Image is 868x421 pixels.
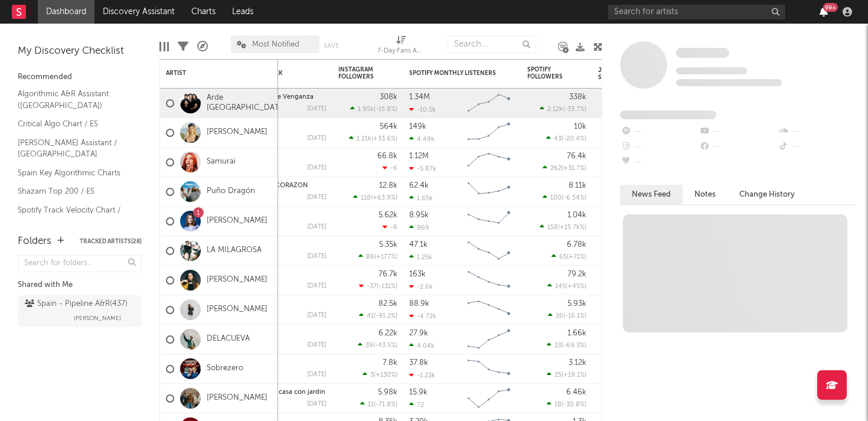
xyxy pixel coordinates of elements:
[547,106,563,113] span: 2.12k
[676,67,747,74] span: Tracking Since: [DATE]
[567,211,586,219] div: 1.04k
[376,372,396,378] span: +130 %
[547,282,586,290] div: ( )
[778,124,856,139] div: --
[620,139,699,155] div: --
[448,35,536,53] input: Search...
[18,70,142,84] div: Recommended
[823,3,838,12] div: 99 +
[18,167,130,180] a: Spain Key Algorithmic Charts
[380,123,397,130] div: 564k
[18,87,130,112] a: Algorithmic A&R Assistant ([GEOGRAPHIC_DATA])
[409,253,432,261] div: 1.25k
[378,283,396,290] span: -131 %
[550,165,562,172] span: 262
[563,402,585,408] span: -30.8 %
[307,371,327,378] div: [DATE]
[409,329,428,337] div: 27.9k
[379,241,397,249] div: 5.35k
[676,48,729,58] span: Some Artist
[699,124,777,139] div: --
[367,283,377,290] span: -37
[207,393,267,403] a: [PERSON_NAME]
[563,342,585,349] span: -69.3 %
[375,342,396,349] span: -43.5 %
[547,400,586,408] div: ( )
[547,341,586,349] div: ( )
[543,194,586,201] div: ( )
[307,194,327,201] div: [DATE]
[567,329,586,337] div: 1.66k
[462,384,515,413] svg: Chart title
[563,372,585,378] span: +19.1 %
[462,118,515,148] svg: Chart title
[74,311,121,325] span: [PERSON_NAME]
[620,124,699,139] div: --
[552,253,586,260] div: ( )
[527,66,569,80] div: Spotify Followers
[567,270,586,278] div: 79.2k
[563,195,585,201] span: -6.54 %
[376,106,396,113] span: -15.8 %
[307,283,327,289] div: [DATE]
[547,371,586,378] div: ( )
[178,30,188,64] div: Filters
[778,139,856,155] div: --
[307,253,327,260] div: [DATE]
[367,313,374,319] span: 41
[540,105,586,113] div: ( )
[608,5,785,19] input: Search for artists
[409,123,426,130] div: 149k
[376,402,396,408] span: -71.8 %
[358,106,374,113] span: 1.95k
[390,224,397,231] span: -6
[252,41,299,48] span: Most Notified
[462,89,515,118] svg: Chart title
[207,157,236,167] a: Samuraï
[409,371,435,379] div: -1.23k
[409,106,436,113] div: -10.5k
[462,236,515,266] svg: Chart title
[18,295,142,327] a: Spain - Pipeline A&R(437)[PERSON_NAME]
[373,195,396,201] span: +63.9 %
[377,30,425,64] div: 7-Day Fans Added (7-Day Fans Added)
[207,187,255,197] a: Puño Dragón
[378,389,397,396] div: 5.98k
[727,185,807,204] button: Change History
[25,297,128,311] div: Spain - Pipeline A&R ( 437 )
[564,106,585,113] span: -33.7 %
[554,136,562,142] span: 43
[166,70,254,77] div: Artist
[207,216,267,226] a: [PERSON_NAME]
[560,224,585,231] span: +15.7k %
[324,43,339,49] button: Save
[373,136,396,142] span: +33.6 %
[574,123,586,130] div: 10k
[620,185,683,204] button: News Feed
[543,164,586,172] div: ( )
[409,152,429,160] div: 1.12M
[360,400,397,408] div: ( )
[462,266,515,295] svg: Chart title
[359,312,397,319] div: ( )
[409,70,498,77] div: Spotify Monthly Listeners
[358,341,397,349] div: ( )
[18,136,130,161] a: [PERSON_NAME] Assistant / [GEOGRAPHIC_DATA]
[569,359,586,367] div: 3.12k
[377,44,425,58] div: 7-Day Fans Added (7-Day Fans Added)
[554,342,562,349] span: 23
[546,135,586,142] div: ( )
[462,177,515,207] svg: Chart title
[563,165,585,172] span: +31.7 %
[409,389,428,396] div: 15.9k
[699,139,777,155] div: --
[18,204,130,228] a: Spotify Track Velocity Chart / ES
[307,165,327,171] div: [DATE]
[390,165,397,172] span: -6
[350,105,397,113] div: ( )
[620,155,699,170] div: --
[559,254,567,260] span: 65
[378,329,397,337] div: 6.22k
[366,342,373,349] span: 39
[18,185,130,198] a: Shazam Top 200 / ES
